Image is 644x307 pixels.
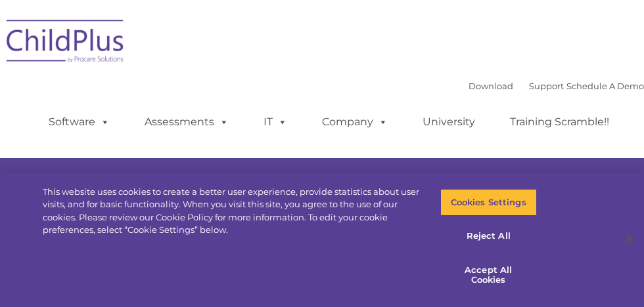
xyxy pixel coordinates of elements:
[440,222,537,250] button: Reject All
[35,109,123,135] a: Software
[309,109,401,135] a: Company
[529,81,564,91] a: Support
[43,186,421,237] div: This website uses cookies to create a better user experience, provide statistics about user visit...
[440,256,537,294] button: Accept All Cookies
[497,109,622,135] a: Training Scramble!!
[131,109,242,135] a: Assessments
[615,225,644,254] button: Close
[566,81,644,91] a: Schedule A Demo
[469,81,513,91] a: Download
[440,189,537,216] button: Cookies Settings
[409,109,488,135] a: University
[469,81,644,91] font: |
[250,109,300,135] a: IT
